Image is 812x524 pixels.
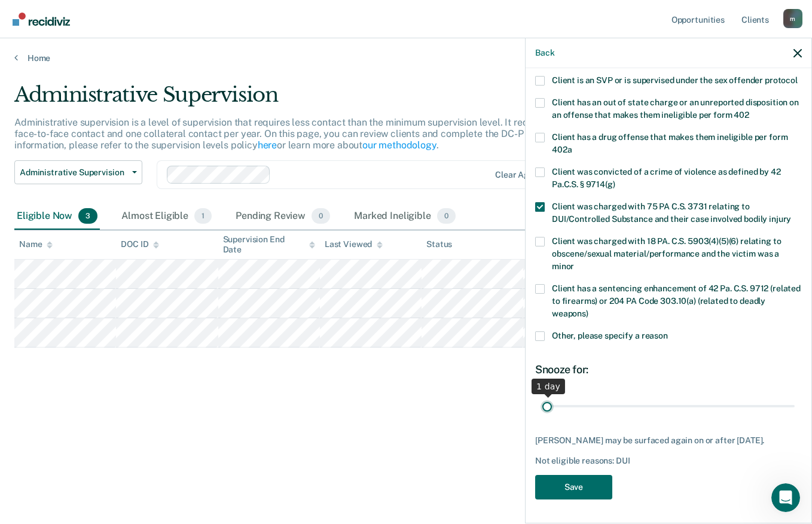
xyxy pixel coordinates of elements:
[362,139,436,151] a: our methodology
[552,236,781,271] span: Client was charged with 18 PA. C.S. 5903(4)(5)(6) relating to obscene/sexual material/performance...
[312,208,330,224] span: 0
[552,202,791,224] span: Client was charged with 75 PA C.S. 3731 relating to DUI/Controlled Substance and their case invol...
[535,475,612,499] button: Save
[535,48,554,58] button: Back
[426,239,452,249] div: Status
[552,75,798,85] span: Client is an SVP or is supervised under the sex offender protocol
[552,331,668,340] span: Other, please specify a reason
[783,9,802,28] div: m
[437,208,456,224] span: 0
[233,203,332,230] div: Pending Review
[258,139,277,151] a: here
[78,208,97,224] span: 3
[783,9,802,28] button: Profile dropdown button
[119,203,214,230] div: Almost Eligible
[13,13,70,26] img: Recidiviz
[771,483,800,512] iframe: Intercom live chat
[14,117,610,151] p: Administrative supervision is a level of supervision that requires less contact than the minimum ...
[19,239,53,249] div: Name
[20,167,127,178] span: Administrative Supervision
[223,234,315,255] div: Supervision End Date
[532,379,565,394] div: 1 day
[14,53,798,63] a: Home
[535,363,802,376] div: Snooze for:
[552,98,799,120] span: Client has an out of state charge or an unreported disposition on an offense that makes them inel...
[535,456,802,466] div: Not eligible reasons: DUI
[14,83,624,117] div: Administrative Supervision
[14,203,100,230] div: Eligible Now
[352,203,458,230] div: Marked Ineligible
[552,132,787,154] span: Client has a drug offense that makes them ineligible per form 402a
[121,239,159,249] div: DOC ID
[495,170,546,180] div: Clear agents
[194,208,212,224] span: 1
[552,167,781,189] span: Client was convicted of a crime of violence as defined by 42 Pa.C.S. § 9714(g)
[325,239,383,249] div: Last Viewed
[552,284,801,318] span: Client has a sentencing enhancement of 42 Pa. C.S. 9712 (related to firearms) or 204 PA Code 303....
[535,435,802,446] div: [PERSON_NAME] may be surfaced again on or after [DATE].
